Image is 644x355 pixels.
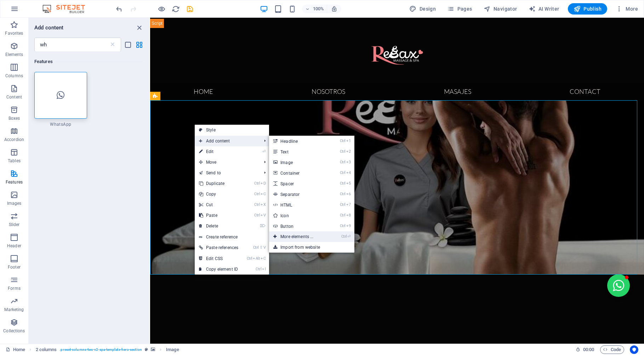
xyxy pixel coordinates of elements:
i: 5 [346,181,351,186]
a: Style [195,125,269,135]
button: list-view [124,40,132,49]
a: ⌦Delete [195,221,243,231]
button: 100% [302,5,327,13]
i: This element is a customizable preset [145,348,148,351]
a: Click to cancel selection. Double-click to open Pages [6,345,25,354]
span: Click to select. Double-click to edit [166,345,179,354]
i: I [262,267,266,271]
i: V [263,245,266,250]
i: Reload page [172,5,180,13]
a: Send to [195,168,258,178]
span: Navigator [484,5,517,12]
a: ⏎Edit [195,146,243,157]
i: D [261,181,266,186]
a: CtrlDDuplicate [195,178,243,189]
h6: Session time [576,345,594,354]
i: 6 [346,192,351,196]
img: Editor Logo [41,5,94,13]
p: Images [7,201,22,206]
button: Pages [444,3,475,15]
i: ⏎ [347,234,351,239]
i: ⏎ [262,149,266,154]
button: save [186,5,194,13]
button: close panel [135,23,144,32]
i: Ctrl [340,160,346,164]
i: This element contains a background [151,348,155,351]
button: More [613,3,641,15]
p: Collections [3,328,25,334]
i: Ctrl [340,139,346,143]
p: Header [7,243,21,249]
i: Ctrl [340,213,346,218]
button: Click here to leave preview mode and continue editing [158,5,166,13]
p: Boxes [8,115,20,121]
button: reload [172,5,180,13]
button: grid-view [135,40,144,49]
i: V [261,213,266,218]
span: : [588,347,589,352]
i: ⇧ [260,245,263,250]
span: 00 00 [583,345,594,354]
nav: breadcrumb [36,345,179,354]
h6: Features [34,57,142,66]
a: Ctrl2Text [269,146,327,157]
i: Ctrl [340,192,346,196]
button: AI Writer [526,3,562,15]
i: 7 [346,202,351,207]
i: Ctrl [340,149,346,154]
i: Ctrl [340,224,346,228]
i: 9 [346,224,351,228]
button: Open chat window [457,257,480,279]
button: Design [407,3,439,15]
span: Add content [195,136,258,146]
i: Ctrl [253,245,259,250]
div: WhatsApp [34,72,87,127]
p: Marketing [4,307,24,312]
i: C [261,256,266,261]
i: Ctrl [255,181,260,186]
i: Ctrl [255,192,260,196]
i: 1 [346,139,351,143]
a: CtrlAltCEdit CSS [195,253,243,264]
i: ⌦ [260,224,266,228]
i: Ctrl [256,267,262,271]
span: . preset-columns-two-v2-spa-template-hero-section [59,345,142,354]
span: Click to select. Double-click to edit [36,345,57,354]
i: Ctrl [247,256,252,261]
button: Code [600,345,624,354]
i: Undo: Delete elements (Ctrl+Z) [115,5,124,13]
a: Ctrl5Spacer [269,178,327,189]
a: Ctrl6Separator [269,189,327,199]
a: CtrlXCut [195,199,243,210]
i: On resize automatically adjust zoom level to fit chosen device. [331,6,337,12]
p: Slider [9,222,20,227]
i: Ctrl [340,202,346,207]
p: Tables [8,158,21,164]
a: Ctrl⏎More elements ... [269,231,327,242]
span: Pages [447,5,472,12]
p: Accordion [4,137,24,142]
a: Ctrl7HTML [269,199,327,210]
span: Move [195,157,258,168]
i: 3 [346,160,351,164]
button: undo [115,5,124,13]
i: 8 [346,213,351,218]
i: X [261,202,266,207]
button: Navigator [481,3,520,15]
a: Create reference [195,232,269,242]
i: Ctrl [255,213,260,218]
input: Search [34,38,109,52]
i: C [261,192,266,196]
span: More [616,5,638,12]
i: 2 [346,149,351,154]
p: Features [6,179,23,185]
a: CtrlCCopy [195,189,243,199]
i: 4 [346,170,351,175]
a: CtrlVPaste [195,210,243,221]
span: WhatsApp [34,122,87,127]
a: Ctrl4Container [269,168,327,178]
h6: Add content [34,23,64,32]
span: Publish [574,5,602,12]
i: Alt [253,256,260,261]
i: Ctrl [255,202,260,207]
